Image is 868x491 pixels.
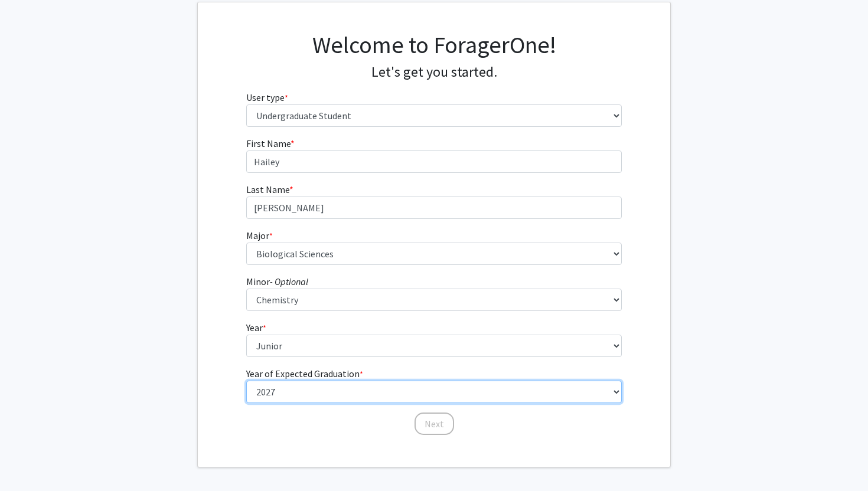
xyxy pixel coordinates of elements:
h4: Let's get you started. [246,64,622,81]
h1: Welcome to ForagerOne! [246,31,622,59]
label: Major [246,228,273,243]
label: Year [246,320,266,335]
label: Year of Expected Graduation [246,366,363,381]
i: - Optional [270,276,308,287]
label: Minor [246,274,308,289]
span: Last Name [246,184,289,195]
iframe: Chat [9,438,50,482]
label: User type [246,90,288,104]
button: Next [415,413,454,435]
span: First Name [246,138,291,149]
